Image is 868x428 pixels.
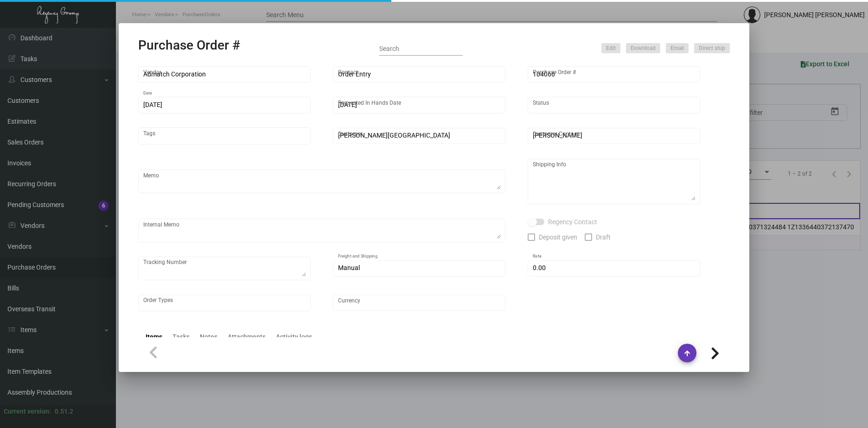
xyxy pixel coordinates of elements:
[172,332,190,342] div: Tasks
[146,332,162,342] div: Items
[338,264,360,271] span: Manual
[606,44,616,52] span: Edit
[4,407,51,416] div: Current version:
[539,232,577,243] span: Deposit given
[55,407,73,416] div: 0.51.2
[228,332,266,342] div: Attachments
[596,232,611,243] span: Draft
[626,43,660,53] button: Download
[548,216,597,227] span: Regency Contact
[200,332,217,342] div: Notes
[670,44,684,52] span: Email
[666,43,689,53] button: Email
[699,44,725,52] span: Direct ship
[276,332,312,342] div: Activity logs
[601,43,620,53] button: Edit
[694,43,730,53] button: Direct ship
[631,44,656,52] span: Download
[138,38,240,53] h2: Purchase Order #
